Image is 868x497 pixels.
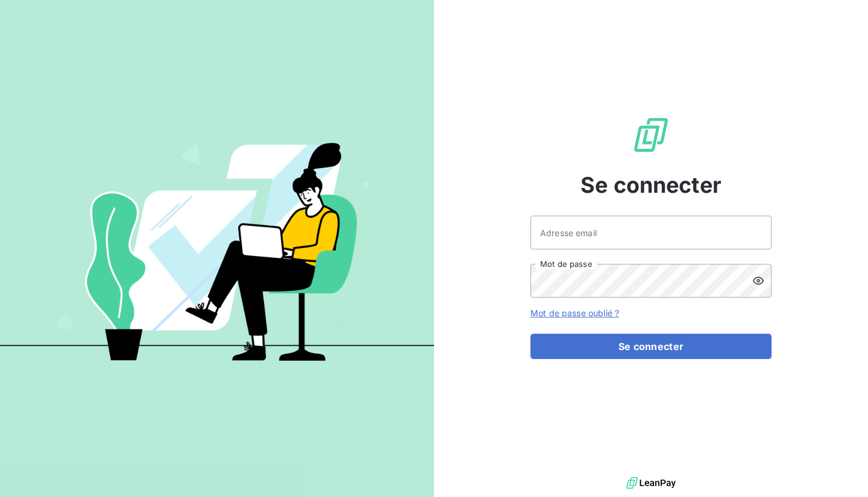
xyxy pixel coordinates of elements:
[530,216,772,249] input: placeholder
[632,116,670,154] img: Logo LeanPay
[580,169,722,201] span: Se connecter
[530,334,772,359] button: Se connecter
[530,308,619,318] a: Mot de passe oublié ?
[626,474,676,492] img: logo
